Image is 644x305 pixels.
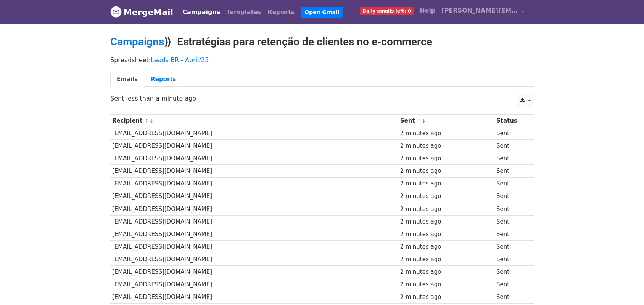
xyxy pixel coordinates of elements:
div: 2 minutes ago [400,179,493,188]
div: 2 minutes ago [400,268,493,276]
a: Reports [144,72,182,87]
td: [EMAIL_ADDRESS][DOMAIN_NAME] [110,203,398,215]
td: [EMAIL_ADDRESS][DOMAIN_NAME] [110,127,398,140]
td: Sent [494,190,528,203]
a: Templates [223,5,264,20]
a: Reports [265,5,298,20]
td: Sent [494,241,528,253]
img: MergeMail logo [110,6,122,18]
span: [PERSON_NAME][EMAIL_ADDRESS][DOMAIN_NAME] [441,6,518,15]
td: Sent [494,152,528,165]
a: Daily emails left: 0 [357,3,417,18]
div: 2 minutes ago [400,192,493,201]
td: Sent [494,253,528,266]
div: 2 minutes ago [400,255,493,264]
div: 2 minutes ago [400,129,493,138]
div: 2 minutes ago [400,243,493,251]
p: Spreadsheet: [110,56,534,64]
td: [EMAIL_ADDRESS][DOMAIN_NAME] [110,215,398,228]
th: Sent [398,115,494,127]
td: Sent [494,228,528,240]
td: [EMAIL_ADDRESS][DOMAIN_NAME] [110,253,398,266]
a: ↓ [422,118,426,124]
a: ↑ [145,118,149,124]
td: [EMAIL_ADDRESS][DOMAIN_NAME] [110,152,398,165]
td: Sent [494,291,528,303]
a: Emails [110,72,144,87]
th: Status [494,115,528,127]
td: [EMAIL_ADDRESS][DOMAIN_NAME] [110,190,398,203]
td: [EMAIL_ADDRESS][DOMAIN_NAME] [110,228,398,240]
a: Open Gmail [301,7,343,18]
div: 2 minutes ago [400,142,493,150]
td: Sent [494,127,528,140]
td: [EMAIL_ADDRESS][DOMAIN_NAME] [110,241,398,253]
div: 2 minutes ago [400,217,493,226]
a: MergeMail [110,4,173,20]
h2: ⟫ Estratégias para retenção de clientes no e-commerce [110,35,534,48]
td: [EMAIL_ADDRESS][DOMAIN_NAME] [110,278,398,291]
a: ↓ [149,118,153,124]
a: Leads BR - Abril/25 [151,56,209,64]
td: [EMAIL_ADDRESS][DOMAIN_NAME] [110,291,398,303]
div: 2 minutes ago [400,167,493,176]
td: Sent [494,215,528,228]
th: Recipient [110,115,398,127]
a: Help [417,3,438,18]
td: Sent [494,266,528,278]
a: Campaigns [110,35,164,48]
td: [EMAIL_ADDRESS][DOMAIN_NAME] [110,140,398,152]
a: Campaigns [179,5,223,20]
div: 2 minutes ago [400,205,493,214]
a: [PERSON_NAME][EMAIL_ADDRESS][DOMAIN_NAME] [438,3,528,21]
a: ↑ [417,118,421,124]
td: Sent [494,278,528,291]
td: [EMAIL_ADDRESS][DOMAIN_NAME] [110,165,398,177]
span: Daily emails left: 0 [360,7,414,15]
td: [EMAIL_ADDRESS][DOMAIN_NAME] [110,177,398,190]
td: [EMAIL_ADDRESS][DOMAIN_NAME] [110,266,398,278]
td: Sent [494,177,528,190]
td: Sent [494,203,528,215]
div: 2 minutes ago [400,293,493,302]
div: 2 minutes ago [400,280,493,289]
div: 2 minutes ago [400,230,493,239]
td: Sent [494,165,528,177]
td: Sent [494,140,528,152]
div: 2 minutes ago [400,154,493,163]
p: Sent less than a minute ago [110,94,534,102]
